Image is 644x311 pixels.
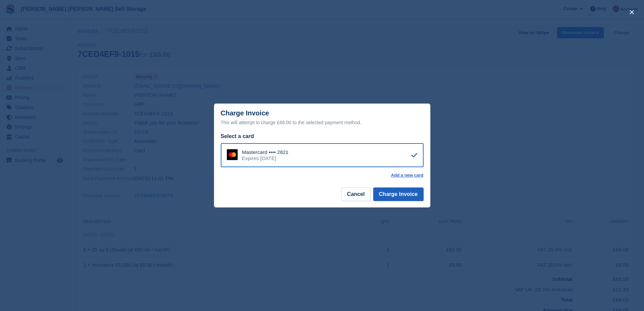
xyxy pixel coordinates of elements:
div: Select a card [221,132,424,140]
button: Cancel [341,187,370,201]
button: close [626,7,637,18]
button: Charge Invoice [373,187,424,201]
div: Mastercard •••• 2821 [242,149,289,155]
div: Expires [DATE] [242,155,289,161]
a: Add a new card [391,173,423,178]
div: Charge Invoice [221,109,424,127]
div: This will attempt to charge £68.00 to the selected payment method. [221,118,424,127]
img: Mastercard Logo [227,149,238,160]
